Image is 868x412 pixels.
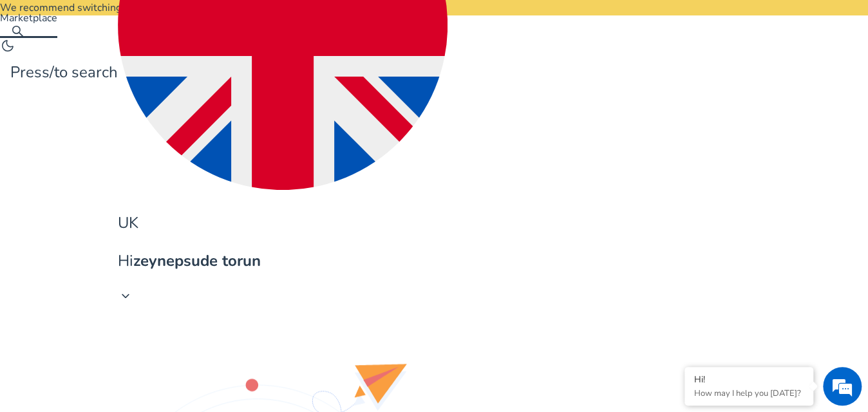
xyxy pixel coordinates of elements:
p: UK [118,212,448,234]
p: Press to search [10,61,118,84]
p: How may I help you today? [694,388,804,399]
p: Hi [118,250,448,272]
b: zeynepsude torun [133,250,261,271]
span: keyboard_arrow_down [118,288,133,304]
div: Hi! [694,373,804,386]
